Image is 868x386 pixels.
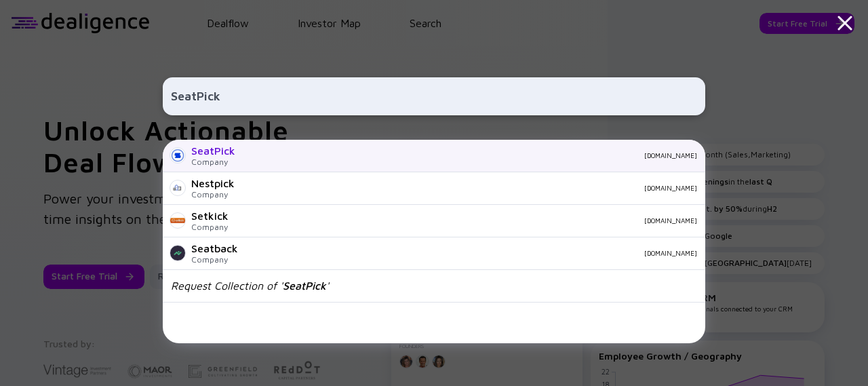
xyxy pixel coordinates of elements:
[191,254,238,265] div: Company
[249,249,697,257] div: [DOMAIN_NAME]
[191,222,229,232] div: Company
[191,177,235,189] div: Nestpick
[191,189,235,199] div: Company
[239,216,697,225] div: [DOMAIN_NAME]
[246,151,697,159] div: [DOMAIN_NAME]
[191,157,235,167] div: Company
[191,210,229,222] div: Setkick
[171,84,697,109] input: Search Company or Investor...
[171,279,329,292] div: Request Collection of ' '
[191,242,238,254] div: Seatback
[283,279,326,292] span: SeatPick
[191,144,235,157] div: SeatPick
[245,184,697,192] div: [DOMAIN_NAME]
